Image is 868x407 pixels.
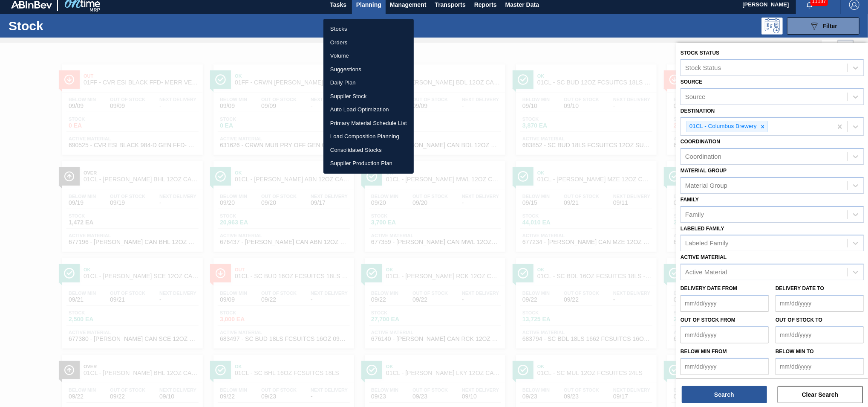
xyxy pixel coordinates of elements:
a: Daily Plan [323,76,414,90]
a: Auto Load Optimization [323,103,414,116]
a: Primary Material Schedule List [323,116,414,130]
a: Volume [323,49,414,63]
a: Orders [323,36,414,49]
a: Stocks [323,22,414,36]
a: Consolidated Stocks [323,143,414,157]
a: Supplier Production Plan [323,157,414,170]
a: Suggestions [323,63,414,76]
a: Load Composition Planning [323,130,414,143]
a: Supplier Stock [323,90,414,103]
